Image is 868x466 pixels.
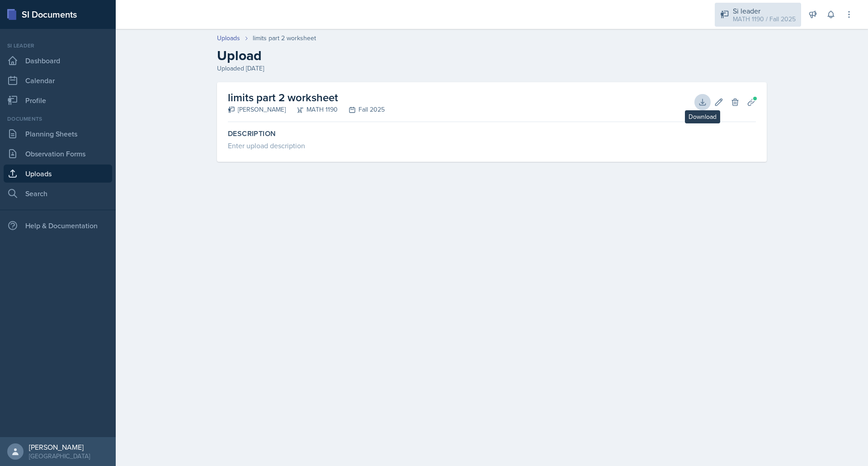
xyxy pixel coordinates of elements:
[217,33,240,43] a: Uploads
[228,105,286,114] div: [PERSON_NAME]
[4,145,112,163] a: Observation Forms
[286,105,338,114] div: MATH 1190
[4,125,112,143] a: Planning Sheets
[694,94,711,110] button: Download
[4,217,112,235] div: Help & Documentation
[4,42,112,50] div: Si leader
[4,184,112,202] a: Search
[228,140,756,151] div: Enter upload description
[228,129,756,138] label: Description
[338,105,385,114] div: Fall 2025
[228,89,385,106] h2: limits part 2 worksheet
[733,5,796,16] div: Si leader
[217,64,767,73] div: Uploaded [DATE]
[29,442,90,452] div: [PERSON_NAME]
[733,14,796,24] div: MATH 1190 / Fall 2025
[217,47,767,64] h2: Upload
[4,115,112,123] div: Documents
[4,91,112,109] a: Profile
[4,52,112,70] a: Dashboard
[4,165,112,183] a: Uploads
[4,71,112,89] a: Calendar
[29,452,90,461] div: [GEOGRAPHIC_DATA]
[253,33,316,43] div: limits part 2 worksheet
